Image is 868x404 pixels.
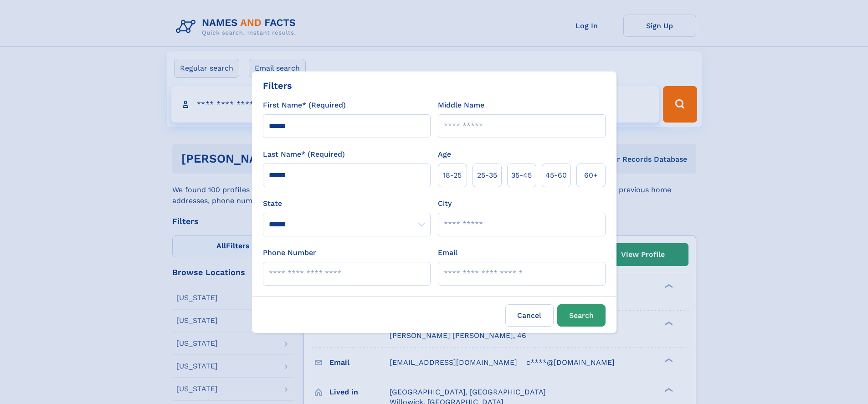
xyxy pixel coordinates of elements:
button: Search [557,304,606,327]
label: Middle Name [438,100,484,111]
span: 60+ [584,170,598,181]
label: First Name* (Required) [263,100,346,111]
label: Last Name* (Required) [263,149,345,160]
span: 25‑35 [477,170,497,181]
label: State [263,198,431,209]
label: Cancel [505,304,554,327]
span: 18‑25 [443,170,462,181]
span: 35‑45 [511,170,532,181]
span: 45‑60 [545,170,567,181]
label: Email [438,247,457,258]
label: Age [438,149,451,160]
div: Filters [263,79,292,92]
label: City [438,198,452,209]
label: Phone Number [263,247,316,258]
